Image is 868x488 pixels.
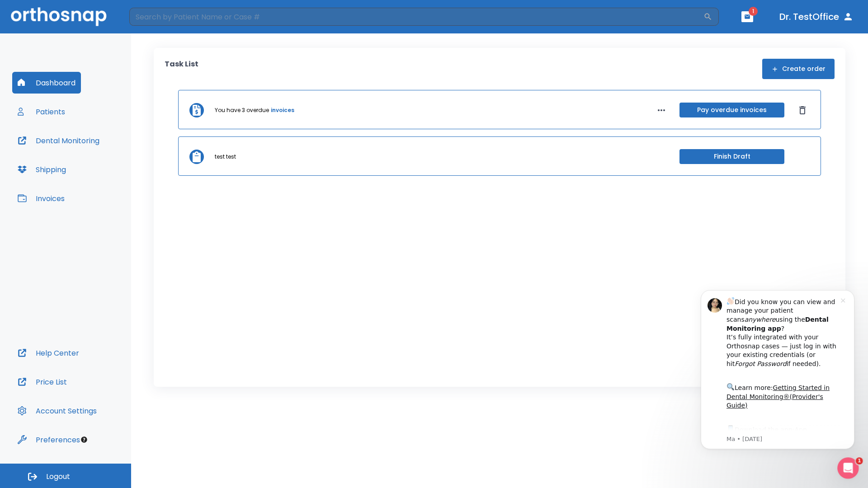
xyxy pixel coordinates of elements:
[749,7,758,16] span: 1
[39,150,120,166] a: App Store
[215,153,236,161] p: test test
[12,72,81,94] button: Dashboard
[12,159,71,180] button: Shipping
[12,429,85,450] button: Preferences
[12,101,71,122] button: Patients
[46,472,70,482] span: Logout
[679,149,784,164] button: Finish Draft
[12,130,105,151] button: Dental Monitoring
[12,371,72,393] button: Price List
[679,103,784,117] button: Pay overdue invoices
[762,59,835,79] button: Create order
[11,7,107,26] img: Orthosnap
[12,342,85,364] button: Help Center
[80,436,88,444] div: Tooltip anchor
[165,59,198,79] p: Task List
[129,8,703,26] input: Search by Patient Name or Case #
[153,19,160,27] button: Dismiss notification
[39,159,153,167] p: Message from Ma, sent 1w ago
[776,9,857,25] button: Dr. TestOffice
[687,277,868,464] iframe: Intercom notifications message
[12,400,102,422] button: Account Settings
[271,106,294,114] a: invoices
[856,457,863,465] span: 1
[795,103,810,117] button: Dismiss
[12,188,70,209] button: Invoices
[837,457,859,479] iframe: Intercom live chat
[39,147,153,193] div: Download the app: | ​ Let us know if you need help getting started!
[215,106,269,114] p: You have 3 overdue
